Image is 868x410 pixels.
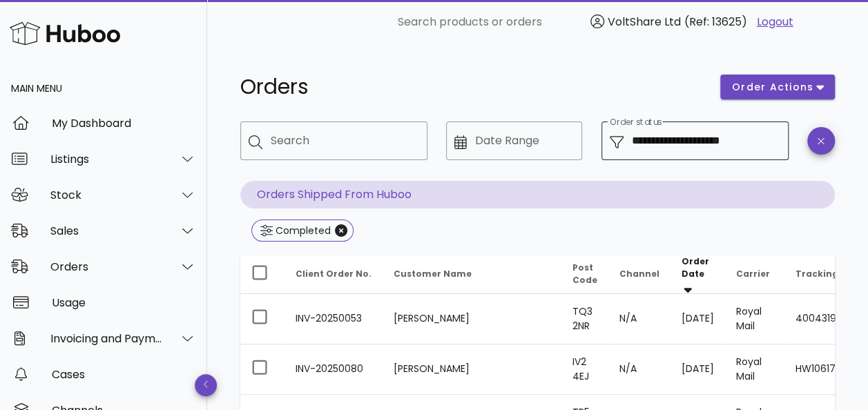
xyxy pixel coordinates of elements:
[608,14,681,30] span: VoltShare Ltd
[671,344,725,395] td: [DATE]
[619,268,659,280] span: Channel
[50,260,163,273] div: Orders
[240,75,704,99] h1: Orders
[671,294,725,344] td: [DATE]
[725,255,784,294] th: Carrier
[725,344,784,395] td: Royal Mail
[731,80,814,95] span: order actions
[572,262,597,286] span: Post Code
[671,255,725,294] th: Order Date: Sorted descending. Activate to remove sorting.
[682,255,709,280] span: Order Date
[608,294,671,344] td: N/A
[383,344,561,395] td: [PERSON_NAME]
[273,224,331,237] div: Completed
[50,153,163,166] div: Listings
[720,75,835,99] button: order actions
[757,14,793,30] a: Logout
[561,255,608,294] th: Post Code
[383,255,561,294] th: Customer Name
[284,255,383,294] th: Client Order No.
[335,224,347,237] button: Close
[608,255,671,294] th: Channel
[561,344,608,395] td: IV2 4EJ
[284,344,383,395] td: INV-20250080
[52,117,196,130] div: My Dashboard
[50,332,163,345] div: Invoicing and Payments
[296,268,372,280] span: Client Order No.
[795,268,856,280] span: Tracking No.
[725,294,784,344] td: Royal Mail
[284,294,383,344] td: INV-20250053
[50,188,163,202] div: Stock
[736,268,770,280] span: Carrier
[240,181,835,208] p: Orders Shipped From Huboo
[52,368,196,381] div: Cases
[561,294,608,344] td: TQ3 2NR
[52,296,196,309] div: Usage
[50,224,163,237] div: Sales
[610,117,662,128] label: Order status
[684,14,747,30] span: (Ref: 13625)
[608,344,671,395] td: N/A
[383,294,561,344] td: [PERSON_NAME]
[394,268,472,280] span: Customer Name
[10,19,120,48] img: Huboo Logo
